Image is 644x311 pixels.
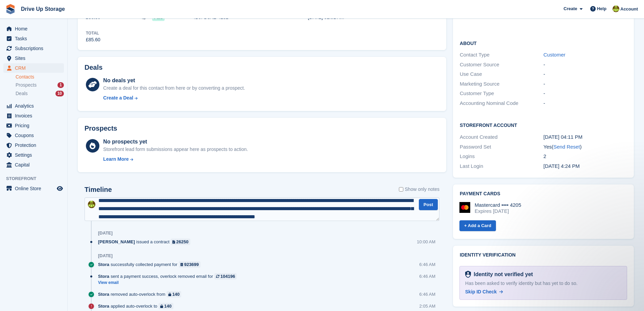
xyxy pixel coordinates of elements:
[564,5,577,12] span: Create
[544,90,627,97] div: -
[460,40,627,46] h2: About
[172,291,180,297] div: 140
[3,121,64,130] a: menu
[3,160,64,170] a: menu
[460,191,627,197] h2: Payment cards
[176,239,188,245] div: 26250
[98,273,240,280] div: sent a payment success, overlock removed email for
[460,121,627,128] h2: Storefront Account
[98,261,204,268] div: successfully collected payment for
[86,36,100,43] div: £85.60
[179,261,201,268] a: 923699
[16,90,64,97] a: Deals 10
[159,303,173,309] a: 140
[16,90,28,97] span: Deals
[88,201,95,208] img: Lindsay Dawes
[214,273,237,280] a: 104196
[56,184,64,193] a: Preview store
[544,80,627,88] div: -
[103,156,248,163] a: Learn More
[419,261,435,268] div: 6:46 AM
[167,291,181,297] a: 140
[98,239,135,245] span: [PERSON_NAME]
[417,239,435,245] div: 10:00 AM
[3,44,64,53] a: menu
[98,303,177,309] div: applied auto-overlock to
[459,220,496,231] a: + Add a Card
[465,288,503,295] a: Skip ID Check
[3,53,64,63] a: menu
[15,34,55,43] span: Tasks
[15,150,55,160] span: Settings
[98,280,240,286] a: View email
[3,140,64,150] a: menu
[3,131,64,140] a: menu
[3,111,64,120] a: menu
[3,63,64,73] a: menu
[15,111,55,120] span: Invoices
[3,101,64,111] a: menu
[98,273,109,280] span: Stora
[419,291,435,297] div: 6:46 AM
[460,99,543,107] div: Accounting Nominal Code
[98,291,109,297] span: Stora
[465,280,621,287] div: Has been asked to verify identity but has yet to do so.
[544,52,566,58] a: Customer
[419,303,435,309] div: 2:05 AM
[544,133,627,141] div: [DATE] 04:11 PM
[85,125,117,132] h2: Prospects
[15,160,55,170] span: Capital
[55,91,64,96] div: 10
[544,70,627,78] div: -
[103,85,245,92] div: Create a deal for this contact from here or by converting a prospect.
[544,61,627,69] div: -
[460,153,543,160] div: Logins
[460,252,627,258] h2: Identity verification
[544,143,627,151] div: Yes
[620,6,638,13] span: Account
[460,143,543,151] div: Password Set
[459,202,470,213] img: Mastercard Logo
[184,261,199,268] div: 923699
[613,5,619,12] img: Lindsay Dawes
[460,90,543,97] div: Customer Type
[597,5,606,12] span: Help
[475,202,521,208] div: Mastercard •••• 4205
[103,138,248,146] div: No prospects yet
[544,153,627,160] div: 2
[15,184,55,193] span: Online Store
[103,76,245,85] div: No deals yet
[103,156,128,163] div: Learn More
[460,162,543,170] div: Last Login
[419,273,435,280] div: 6:46 AM
[16,82,64,89] a: Prospects 1
[15,101,55,111] span: Analytics
[98,230,113,236] div: [DATE]
[220,273,235,280] div: 104196
[544,99,627,107] div: -
[475,208,521,214] div: Expires [DATE]
[103,146,248,153] div: Storefront lead form submissions appear here as prospects to action.
[460,70,543,78] div: Use Case
[15,24,55,34] span: Home
[98,253,113,259] div: [DATE]
[103,94,245,102] a: Create a Deal
[15,63,55,73] span: CRM
[465,271,471,278] img: Identity Verification Ready
[460,133,543,141] div: Account Created
[419,199,438,210] button: Post
[15,140,55,150] span: Protection
[5,4,16,14] img: stora-icon-8386f47178a22dfd0bd8f6a31ec36ba5ce8667c1dd55bd0f319d3a0aa187defe.svg
[465,289,497,294] span: Skip ID Check
[3,24,64,34] a: menu
[98,261,109,268] span: Stora
[15,44,55,53] span: Subscriptions
[552,144,581,150] span: ( )
[15,131,55,140] span: Coupons
[15,121,55,130] span: Pricing
[85,64,102,71] h2: Deals
[15,53,55,63] span: Sites
[103,94,133,102] div: Create a Deal
[3,184,64,193] a: menu
[86,30,100,36] div: Total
